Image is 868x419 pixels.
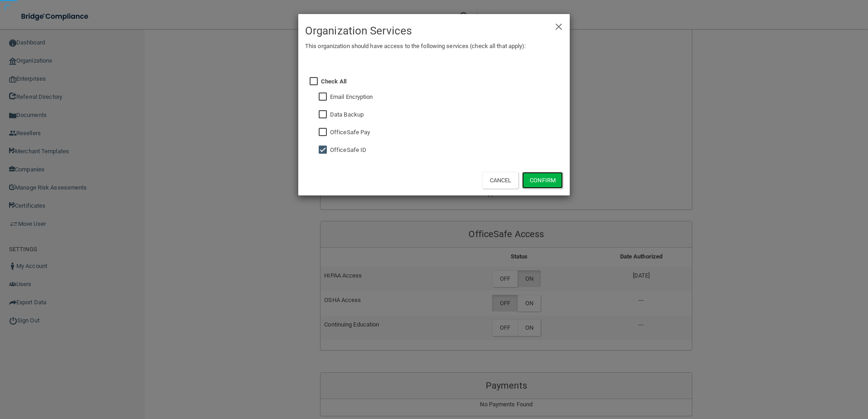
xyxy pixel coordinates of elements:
span: × [555,16,563,34]
label: OfficeSafe Pay [330,127,370,138]
p: This organization should have access to the following services (check all that apply): [305,41,563,52]
button: Confirm [522,172,563,189]
iframe: Drift Widget Chat Controller [711,355,857,391]
button: Cancel [482,172,519,189]
label: Data Backup [330,109,364,120]
label: OfficeSafe ID [330,145,366,156]
h4: Organization Services [305,21,563,41]
strong: Check All [321,78,346,85]
label: Email Encryption [330,92,373,102]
